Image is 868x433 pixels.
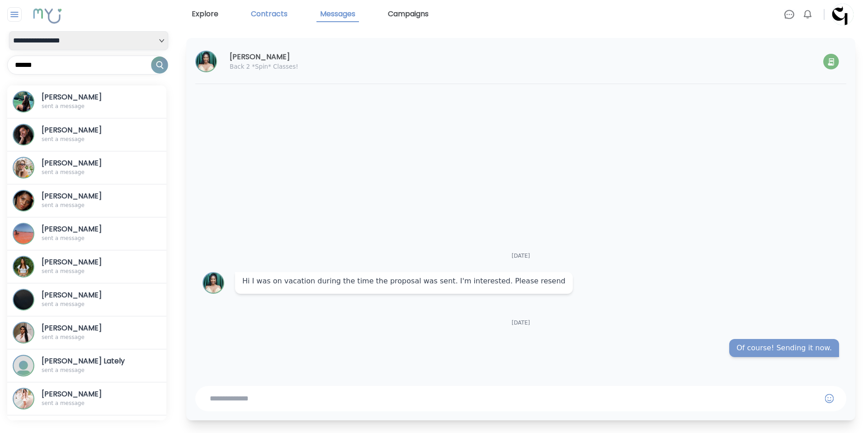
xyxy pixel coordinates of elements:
button: Profile[PERSON_NAME]sent a message [7,382,166,415]
p: sent a message [42,301,124,308]
img: Emoji [825,394,834,403]
h3: [PERSON_NAME] [42,323,124,334]
h3: [PERSON_NAME] [42,257,124,268]
p: sent a message [42,202,124,209]
h3: [PERSON_NAME] [42,290,124,301]
img: Profile [14,158,33,178]
button: Profile[PERSON_NAME]sent a message [7,118,166,151]
img: View Contract [823,54,839,70]
img: Profile [203,273,223,293]
span: Of course! Sending it now. [736,343,832,353]
button: Profile[PERSON_NAME]sent a message [7,250,166,283]
img: Profile [14,191,33,211]
img: Profile [14,125,33,145]
p: [DATE] [203,319,839,326]
img: Profile [14,257,33,277]
p: sent a message [42,169,124,176]
h3: [PERSON_NAME] [42,92,124,103]
p: Back 2 *Spin* Classes! [230,62,530,71]
img: Bell [802,9,813,20]
img: Close sidebar [9,9,20,20]
a: Campaigns [384,7,432,22]
img: Chat [784,9,795,20]
h3: [PERSON_NAME] [42,158,124,169]
button: Profile[PERSON_NAME]sent a message [7,316,166,349]
img: Profile [196,52,216,71]
p: sent a message [42,235,124,242]
img: Profile [14,92,33,112]
button: Profile[PERSON_NAME]sent a message [7,283,166,316]
h3: [PERSON_NAME] [42,125,124,136]
span: Hi I was on vacation during the time the proposal was sent. I'm interested. Please resend [242,276,566,287]
p: sent a message [42,400,124,407]
h3: [PERSON_NAME] [42,191,124,202]
h3: [PERSON_NAME] [42,389,124,400]
a: Explore [188,7,222,22]
img: Profile [14,323,33,343]
img: Profile [14,356,33,376]
button: Profile[PERSON_NAME]sent a message [7,151,166,184]
img: Profile [14,389,33,409]
button: Profile[PERSON_NAME]sent a message [7,217,166,250]
p: [DATE] [203,252,839,259]
p: sent a message [42,367,136,374]
p: sent a message [42,334,124,341]
p: sent a message [42,103,124,110]
img: Profile [14,290,33,310]
p: sent a message [42,136,124,143]
button: Profile[PERSON_NAME] Latelysent a message [7,349,166,382]
h3: [PERSON_NAME] Lately [42,356,136,367]
a: Messages [316,7,359,22]
button: Profile[PERSON_NAME]sent a message [7,85,166,118]
p: sent a message [42,268,124,275]
button: Profile[PERSON_NAME]sent a message [7,184,166,217]
img: Profile [14,224,33,244]
a: Contracts [247,7,291,22]
h3: [PERSON_NAME] [42,224,124,235]
img: Search [151,56,168,74]
h3: [PERSON_NAME] [230,52,530,62]
img: Profile [832,4,854,25]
